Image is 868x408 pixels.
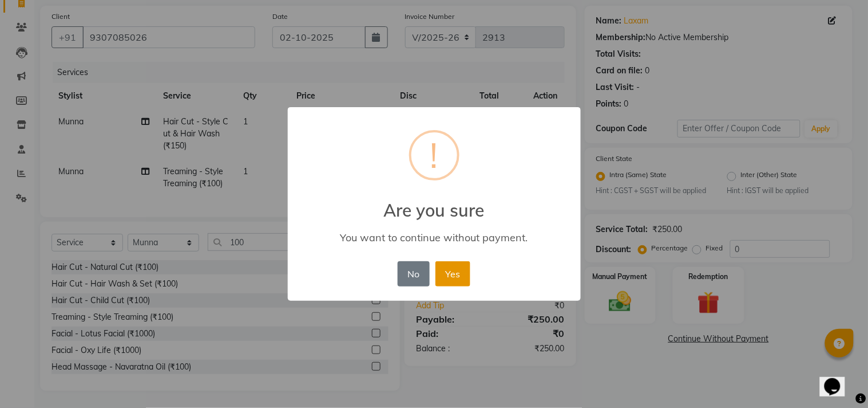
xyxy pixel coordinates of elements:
[304,231,564,244] div: You want to continue without payment.
[288,186,581,221] h2: Are you sure
[430,132,438,178] div: !
[398,261,430,287] button: No
[435,261,470,287] button: Yes
[820,362,857,397] iframe: chat widget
